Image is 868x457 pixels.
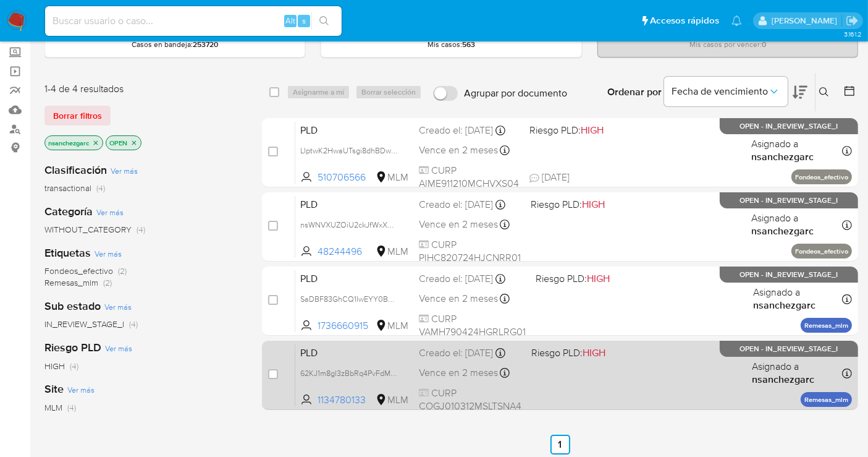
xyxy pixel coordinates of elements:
[650,14,719,27] span: Accesos rápidos
[731,15,742,26] a: Notificaciones
[846,14,859,27] a: Salir
[285,15,295,27] span: Alt
[844,29,862,39] span: 3.161.2
[772,15,841,27] p: nancy.sanchezgarcia@mercadolibre.com.mx
[45,13,342,29] input: Buscar usuario o caso...
[302,15,306,27] span: s
[311,12,337,30] button: search-icon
